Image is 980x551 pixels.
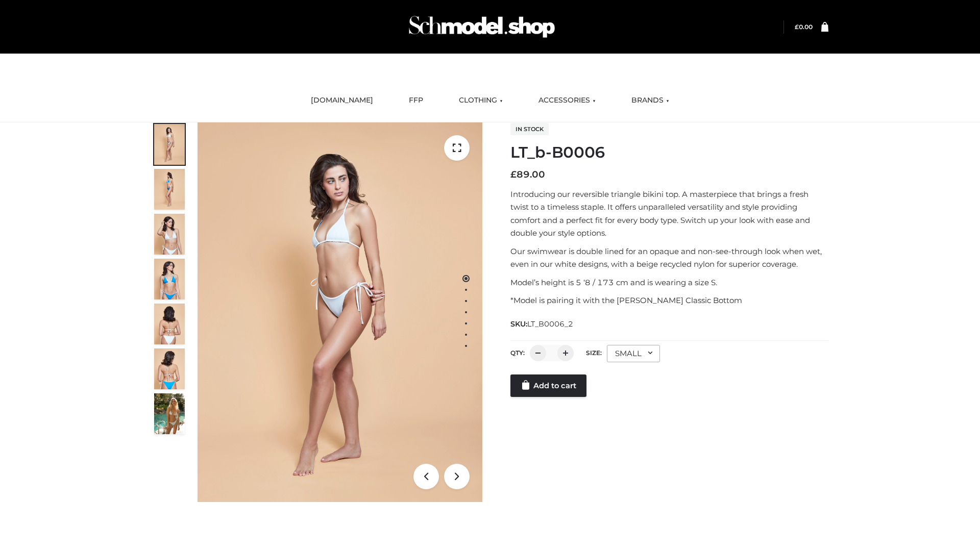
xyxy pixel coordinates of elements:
[795,23,813,31] bdi: 0.00
[154,348,185,389] img: ArielClassicBikiniTop_CloudNine_AzureSky_OW114ECO_8-scaled.jpg
[405,7,558,47] img: Schmodel Admin 964
[510,318,574,330] span: SKU:
[303,89,381,112] a: [DOMAIN_NAME]
[795,23,799,31] span: £
[154,169,185,210] img: ArielClassicBikiniTop_CloudNine_AzureSky_OW114ECO_2-scaled.jpg
[510,143,828,162] h1: LT_b-B0006
[624,89,677,112] a: BRANDS
[510,276,828,289] p: Model’s height is 5 ‘8 / 173 cm and is wearing a size S.
[510,349,525,357] label: QTY:
[198,122,482,502] img: LT_b-B0006
[607,345,660,362] div: SMALL
[510,294,828,307] p: *Model is pairing it with the [PERSON_NAME] Classic Bottom
[510,169,545,180] bdi: 89.00
[510,245,828,271] p: Our swimwear is double lined for an opaque and non-see-through look when wet, even in our white d...
[510,169,517,180] span: £
[586,349,602,357] label: Size:
[401,89,431,112] a: FFP
[795,23,813,31] a: £0.00
[527,319,573,329] span: LT_B0006_2
[510,123,549,135] span: In stock
[451,89,510,112] a: CLOTHING
[154,259,185,299] img: ArielClassicBikiniTop_CloudNine_AzureSky_OW114ECO_4-scaled.jpg
[154,304,185,344] img: ArielClassicBikiniTop_CloudNine_AzureSky_OW114ECO_7-scaled.jpg
[531,89,603,112] a: ACCESSORIES
[510,374,586,397] a: Add to cart
[154,214,185,255] img: ArielClassicBikiniTop_CloudNine_AzureSky_OW114ECO_3-scaled.jpg
[154,393,185,434] img: Arieltop_CloudNine_AzureSky2.jpg
[154,124,185,165] img: ArielClassicBikiniTop_CloudNine_AzureSky_OW114ECO_1-scaled.jpg
[510,188,828,240] p: Introducing our reversible triangle bikini top. A masterpiece that brings a fresh twist to a time...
